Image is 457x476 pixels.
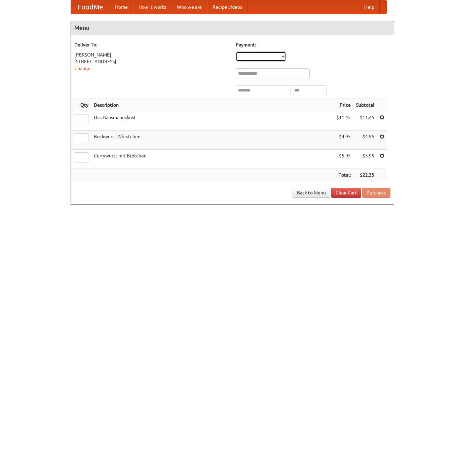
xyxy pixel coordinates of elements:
[74,58,229,65] div: [STREET_ADDRESS]
[91,131,334,150] td: Bockwurst Würstchen
[353,131,377,150] td: $4.95
[91,111,334,131] td: Das Hausmannskost
[353,169,377,181] th: $22.35
[353,150,377,169] td: $5.95
[362,188,390,198] button: Purchase
[293,188,330,198] a: Back to Menu
[74,51,229,58] div: [PERSON_NAME]
[91,99,334,111] th: Description
[359,0,380,14] a: Help
[71,0,110,14] a: FoodMe
[331,188,361,198] a: Clear Cart
[74,66,90,71] a: Change
[110,0,133,14] a: Home
[334,111,353,131] td: $11.45
[207,0,247,14] a: Recipe videos
[334,99,353,111] th: Price
[91,150,334,169] td: Currywurst mit Brötchen
[353,99,377,111] th: Subtotal
[71,21,394,35] h4: Menu
[334,131,353,150] td: $4.95
[236,41,390,48] h5: Payment:
[172,0,207,14] a: Who we are
[74,41,229,48] h5: Deliver To:
[133,0,172,14] a: How it works
[334,150,353,169] td: $5.95
[353,111,377,131] td: $11.45
[71,99,91,111] th: Qty
[334,169,353,181] th: Total:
